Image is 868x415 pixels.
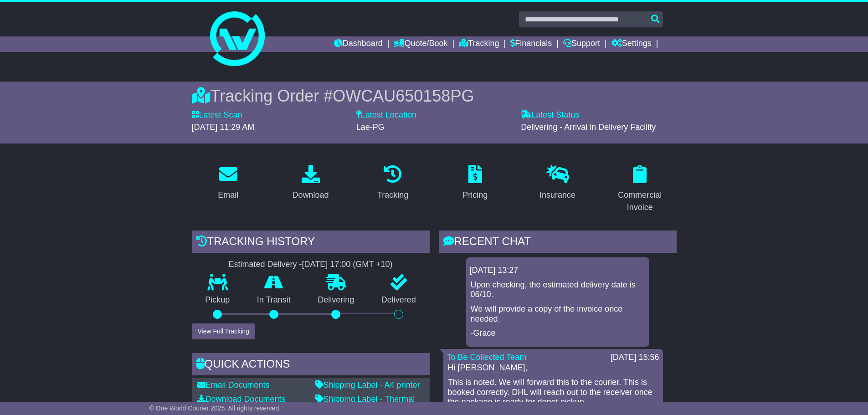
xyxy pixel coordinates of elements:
a: Email Documents [197,380,270,389]
a: Download Documents [197,395,286,404]
a: Financials [510,36,552,52]
span: Delivering - Arrival in Delivery Facility [521,123,656,132]
div: Insurance [539,189,575,201]
a: Download [286,162,334,205]
div: Tracking [377,189,408,201]
a: Shipping Label - Thermal printer [315,395,415,414]
span: © One World Courier 2025. All rights reserved. [149,405,281,412]
p: Pickup [192,295,244,305]
a: Email [212,162,244,205]
div: RECENT CHAT [439,231,677,255]
p: Upon checking, the estimated delivery date is 06/10. [471,280,645,300]
p: Hi [PERSON_NAME], [448,363,658,373]
a: Insurance [534,162,581,205]
a: Tracking [459,36,499,52]
p: Delivered [368,295,430,305]
p: In Transit [243,295,304,305]
div: [DATE] 15:56 [611,353,659,363]
p: This is noted. We will forward this to the courier. This is booked correctly. DHL will reach out ... [448,378,658,407]
a: Dashboard [334,36,383,52]
a: Commercial Invoice [603,162,677,217]
div: Commercial Invoice [609,189,671,214]
a: Tracking [371,162,414,205]
a: Settings [611,36,652,52]
label: Latest Status [521,110,579,120]
div: Tracking history [192,231,430,255]
a: To Be Collected Team [447,353,527,362]
span: [DATE] 11:29 AM [192,123,255,132]
a: Shipping Label - A4 printer [315,380,420,389]
div: Email [218,189,238,201]
div: Download [292,189,329,201]
label: Latest Scan [192,110,242,120]
p: Delivering [304,295,368,305]
div: Tracking Order # [192,86,677,106]
p: We will provide a copy of the invoice once needed. [471,304,645,324]
p: -Grace [471,328,645,338]
div: [DATE] 13:27 [470,266,646,276]
div: Pricing [462,189,488,201]
a: Support [563,36,600,52]
label: Latest Location [356,110,416,120]
button: View Full Tracking [192,323,255,339]
a: Pricing [457,162,493,205]
span: OWCAU650158PG [333,87,474,105]
div: [DATE] 17:00 (GMT +10) [302,260,393,270]
span: Lae-PG [356,123,385,132]
div: Quick Actions [192,353,430,378]
a: Quote/Book [394,36,447,52]
div: Estimated Delivery - [192,260,430,270]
